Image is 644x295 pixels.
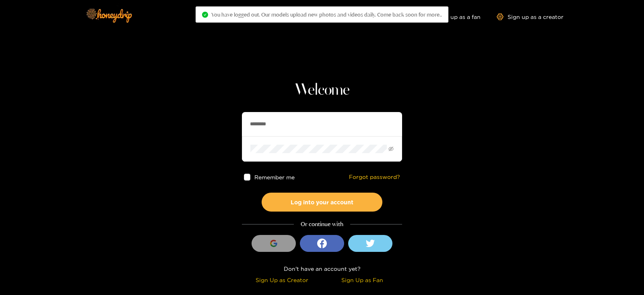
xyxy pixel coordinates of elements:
a: Forgot password? [349,174,400,181]
div: Or continue with [242,220,402,229]
span: Remember me [255,174,295,180]
div: Sign Up as Fan [324,275,400,285]
span: check-circle [202,12,208,18]
a: Sign up as a creator [497,13,563,20]
div: Sign Up as Creator [244,275,320,285]
button: Log into your account [262,193,382,212]
div: Don't have an account yet? [242,264,402,273]
h1: Welcome [242,81,402,100]
a: Sign up as a fan [425,13,481,20]
span: You have logged out. Our models upload new photos and videos daily. Come back soon for more.. [211,11,442,18]
span: eye-invisible [388,146,394,152]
